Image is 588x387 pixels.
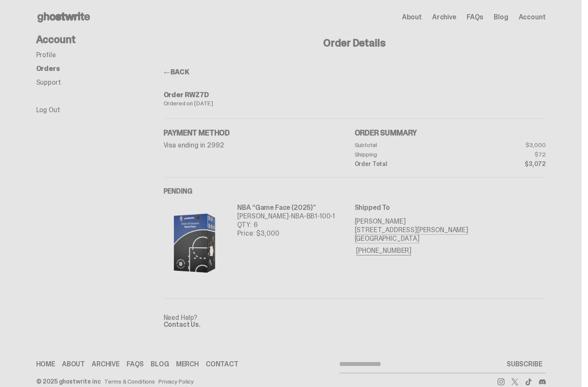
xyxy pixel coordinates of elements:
[503,356,546,373] button: SUBSCRIBE
[164,142,355,149] p: Visa ending in 2992
[237,203,335,212] p: NBA “Game Face (2025)”
[36,361,55,368] a: Home
[355,142,450,148] dt: Subtotal
[164,68,189,77] a: BACK
[164,100,546,106] div: Ordered on [DATE]
[237,212,335,221] p: [PERSON_NAME]-NBA-BB1-100-1
[206,361,238,368] a: Contact
[164,92,546,98] div: Order RWZ7D
[467,14,483,21] a: FAQs
[176,361,199,368] a: Merch
[104,378,155,384] a: Terms & Conditions
[355,161,450,167] dt: Order Total
[450,151,546,157] dd: $72
[92,361,120,368] a: Archive
[164,129,355,137] h5: Payment Method
[164,320,201,329] a: Contact Us.
[36,64,60,73] a: Orders
[36,34,164,45] h4: Account
[164,38,546,48] h4: Order Details
[151,361,169,368] a: Blog
[36,78,61,87] a: Support
[62,361,85,368] a: About
[164,298,546,328] div: Need Help?
[36,50,56,59] a: Profile
[355,129,546,137] h5: Order Summary
[402,14,422,21] a: About
[355,203,546,212] p: Shipped To
[450,161,546,167] dd: $3,072
[164,188,546,195] h6: Pending
[494,14,508,21] a: Blog
[36,105,60,114] a: Log Out
[519,14,546,21] a: Account
[237,229,335,238] p: Price: $3,000
[450,142,546,148] dd: $3,000
[432,14,456,21] a: Archive
[355,217,546,226] p: [PERSON_NAME]
[127,361,144,368] a: FAQs
[36,378,101,384] div: © 2025 ghostwrite inc
[158,378,194,384] a: Privacy Policy
[355,151,450,157] dt: Shipping
[237,221,335,229] p: QTY: 6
